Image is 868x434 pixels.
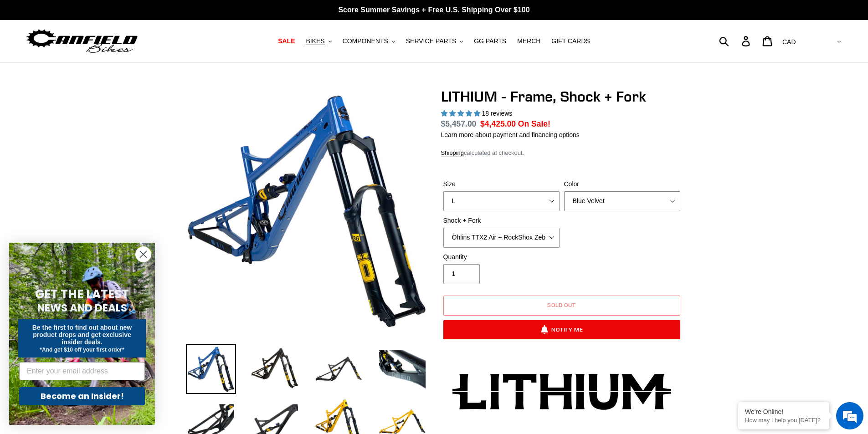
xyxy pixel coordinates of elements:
[278,37,295,45] span: SALE
[547,301,576,308] span: Sold out
[273,35,299,47] a: SALE
[313,344,364,394] img: Load image into Gallery viewer, LITHIUM - Frame, Shock + Fork
[301,35,336,47] button: BIKES
[343,37,388,45] span: COMPONENTS
[441,88,683,105] h1: LITHIUM - Frame, Shock + Fork
[250,344,300,394] img: Load image into Gallery viewer, LITHIUM - Frame, Shock + Fork
[480,119,516,128] span: $4,425.00
[40,347,124,353] span: *And get $10 off your first order*
[406,37,456,45] span: SERVICE PARTS
[443,252,560,262] label: Quantity
[377,344,427,394] img: Load image into Gallery viewer, LITHIUM - Frame, Shock + Fork
[443,320,680,339] button: Notify Me
[441,119,477,128] span: $5,457.00
[745,408,822,415] div: We're Online!
[19,362,145,380] input: Enter your email address
[547,35,595,47] a: GIFT CARDS
[441,149,464,157] a: Shipping
[401,35,467,47] button: SERVICE PARTS
[517,37,540,45] span: MERCH
[441,131,580,138] a: Learn more about payment and financing options
[186,344,236,394] img: Load image into Gallery viewer, LITHIUM - Frame, Shock + Fork
[564,179,680,189] label: Color
[518,118,550,130] span: On Sale!
[25,27,139,56] img: Canfield Bikes
[745,417,822,424] p: How may I help you today?
[551,37,590,45] span: GIFT CARDS
[443,216,560,225] label: Shock + Fork
[441,148,683,158] div: calculated at checkout.
[469,35,511,47] a: GG PARTS
[452,373,671,410] img: Lithium-Logo_480x480.png
[37,301,127,315] span: NEWS AND DEALS
[306,37,324,45] span: BIKES
[482,110,512,117] span: 18 reviews
[443,296,680,316] button: Sold out
[474,37,506,45] span: GG PARTS
[135,246,151,262] button: Close dialog
[35,286,129,302] span: GET THE LATEST
[32,324,132,346] span: Be the first to find out about new product drops and get exclusive insider deals.
[441,110,482,117] span: 5.00 stars
[724,31,747,51] input: Search
[513,35,545,47] a: MERCH
[338,35,400,47] button: COMPONENTS
[19,387,145,405] button: Become an Insider!
[443,179,560,189] label: Size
